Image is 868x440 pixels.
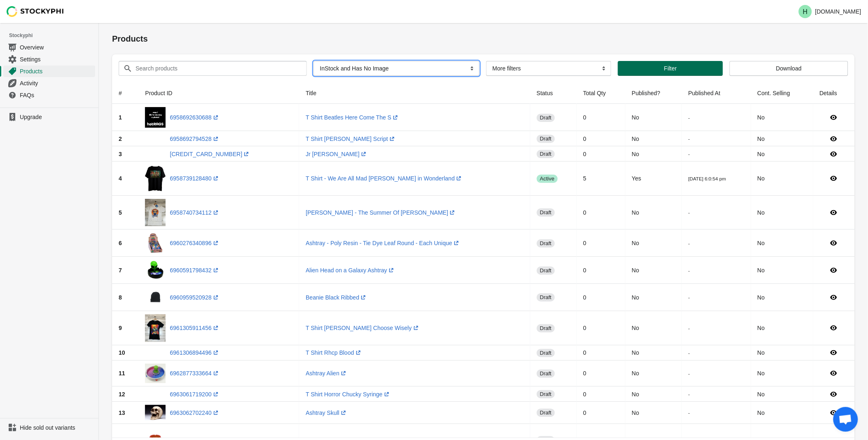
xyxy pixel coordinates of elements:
[625,196,682,230] td: No
[170,294,220,301] a: 6960959520928(opens a new window)
[145,260,166,281] img: 502563.jpg
[306,114,400,121] a: T Shirt Beatles Here Come The S(opens a new window)
[3,422,95,433] a: Hide sold out variants
[537,114,555,122] span: draft
[577,402,625,424] td: 0
[306,294,367,301] a: Beanie Black Ribbed(opens a new window)
[688,136,690,141] small: -
[751,229,813,257] td: No
[170,151,250,157] a: [CREDIT_CARD_NUMBER](opens a new window)
[112,82,138,104] th: #
[119,114,122,121] span: 1
[537,370,555,378] span: draft
[119,175,122,182] span: 4
[537,349,555,357] span: draft
[625,104,682,131] td: No
[138,82,299,104] th: Product ID
[751,386,813,402] td: No
[170,114,220,121] a: 6958692630688(opens a new window)
[170,325,220,331] a: 6961305911456(opens a new window)
[751,82,813,104] th: Cont. Selling
[306,175,463,182] a: T Shirt - We Are All Mad [PERSON_NAME] in Wonderland(opens a new window)
[625,229,682,257] td: No
[688,241,690,246] small: -
[751,360,813,387] td: No
[20,43,94,51] span: Overview
[537,390,555,398] span: draft
[119,294,122,301] span: 8
[145,287,166,308] img: 502747.png
[537,150,555,158] span: draft
[306,209,456,216] a: [PERSON_NAME] - The Summer Of [PERSON_NAME](opens a new window)
[306,391,391,398] a: T Shirt Horror Chucky Syringe(opens a new window)
[170,240,220,246] a: 6960276340896(opens a new window)
[688,391,690,397] small: -
[577,257,625,284] td: 0
[577,161,625,196] td: 5
[20,113,94,121] span: Upgrade
[3,53,95,65] a: Settings
[119,267,122,274] span: 7
[625,345,682,360] td: No
[625,311,682,345] td: No
[119,136,122,142] span: 2
[625,161,682,196] td: Yes
[3,65,95,77] a: Products
[577,131,625,146] td: 0
[306,349,362,356] a: T Shirt Rhcp Blood(opens a new window)
[625,360,682,387] td: No
[299,82,530,104] th: Title
[751,104,813,131] td: No
[7,6,64,17] img: Stockyphi
[145,233,166,253] img: 503899.jpg
[625,131,682,146] td: No
[577,104,625,131] td: 0
[813,82,855,104] th: Details
[119,240,122,246] span: 6
[625,386,682,402] td: No
[688,295,690,300] small: -
[751,311,813,345] td: No
[306,410,348,416] a: Ashtray Skull(opens a new window)
[577,196,625,230] td: 0
[119,209,122,216] span: 5
[688,115,690,120] small: -
[170,410,220,416] a: 6963062702240(opens a new window)
[688,210,690,215] small: -
[3,111,95,123] a: Upgrade
[145,364,166,384] img: 1110990101.jpg
[577,229,625,257] td: 0
[20,67,94,75] span: Products
[306,240,461,246] a: Ashtray - Poly Resin - Tie Dye Leaf Round - Each Unique(opens a new window)
[306,325,420,331] a: T Shirt [PERSON_NAME] Choose Wisely(opens a new window)
[306,267,395,274] a: Alien Head on a Galaxy Ashtray(opens a new window)
[135,61,292,76] input: Search products
[9,31,98,40] span: Stockyphi
[537,267,555,275] span: draft
[170,267,220,274] a: 6960591798432(opens a new window)
[119,151,122,157] span: 3
[119,349,125,356] span: 10
[688,176,726,181] small: [DATE] 6:0:54 pm
[776,65,802,72] span: Download
[119,391,125,398] span: 12
[751,345,813,360] td: No
[730,61,848,76] button: Download
[306,151,368,157] a: Jr [PERSON_NAME](opens a new window)
[170,209,220,216] a: 6958740734112(opens a new window)
[688,325,690,331] small: -
[537,293,555,302] span: draft
[145,199,166,227] img: image_de5f00f6-9874-42ea-bcb3-67a83f16a68c.jpg
[145,314,166,342] img: image_34fcfe6c-a03d-4fd4-b16b-d63a27655cdf.jpg
[306,370,348,377] a: Ashtray Alien(opens a new window)
[688,268,690,273] small: -
[577,146,625,161] td: 0
[3,89,95,101] a: FAQs
[170,391,220,398] a: 6963061719200(opens a new window)
[537,239,555,248] span: draft
[145,107,166,128] img: missingphoto_7a24dcec-e92d-412d-8321-cee5b0539024.png
[577,82,625,104] th: Total Qty
[618,61,723,76] button: Filter
[751,402,813,424] td: No
[577,345,625,360] td: 0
